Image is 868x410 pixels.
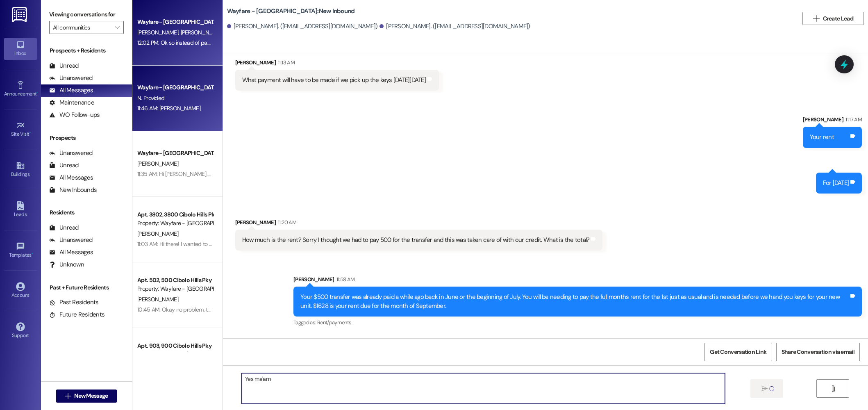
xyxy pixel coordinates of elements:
[49,111,100,119] div: WO Follow-ups
[276,218,296,227] div: 11:20 AM
[4,280,37,302] a: Account
[12,7,29,22] img: ResiDesk Logo
[137,39,336,46] div: 12:02 PM: Ok so instead of paying rent for unit 3203 we will just pay rent for unit 801
[830,385,836,392] i: 
[56,389,117,403] button: New Message
[137,342,213,350] div: Apt. 903, 900 Cibolo Hills Pky
[137,149,213,157] div: Wayfare - [GEOGRAPHIC_DATA]
[782,348,854,356] span: Share Conversation via email
[137,94,164,102] span: N. Provided
[36,90,38,96] span: •
[334,275,355,284] div: 11:58 AM
[41,283,132,292] div: Past + Future Residents
[823,14,853,23] span: Create Lead
[4,159,37,181] a: Buildings
[49,8,124,21] label: Viewing conversations for
[137,219,213,228] div: Property: Wayfare - [GEOGRAPHIC_DATA]
[379,22,530,31] div: [PERSON_NAME]. ([EMAIL_ADDRESS][DOMAIN_NAME])
[242,236,590,244] div: How much is the rent? Sorry I thought we had to pay 500 for the transfer and this was taken care ...
[704,343,772,361] button: Get Conversation Link
[41,46,132,55] div: Prospects + Residents
[41,134,132,142] div: Prospects
[49,298,99,307] div: Past Residents
[137,105,200,112] div: 11:46 AM: [PERSON_NAME]
[293,275,862,287] div: [PERSON_NAME]
[137,296,178,303] span: [PERSON_NAME]
[137,276,213,285] div: Apt. 502, 500 Cibolo Hills Pky
[4,38,37,60] a: Inbox
[137,350,213,359] div: Property: Wayfare - [GEOGRAPHIC_DATA]
[49,74,93,82] div: Unanswered
[49,173,93,182] div: All Messages
[49,161,79,170] div: Unread
[4,118,37,141] a: Site Visit •
[242,373,725,404] textarea: Yes ma'am
[53,21,111,34] input: All communities
[823,179,849,187] div: For [DATE]
[49,236,93,244] div: Unanswered
[710,348,766,356] span: Get Conversation Link
[49,98,94,107] div: Maintenance
[276,58,295,67] div: 11:13 AM
[137,285,213,293] div: Property: Wayfare - [GEOGRAPHIC_DATA]
[227,7,355,16] b: Wayfare - [GEOGRAPHIC_DATA]: New Inbound
[49,223,79,232] div: Unread
[32,251,33,257] span: •
[227,22,378,31] div: [PERSON_NAME]. ([EMAIL_ADDRESS][DOMAIN_NAME])
[137,210,213,219] div: Apt. 3802, 3800 Cibolo Hills Pky
[843,115,862,124] div: 11:17 AM
[235,58,439,70] div: [PERSON_NAME]
[65,393,71,399] i: 
[49,61,79,70] div: Unread
[49,86,93,95] div: All Messages
[761,385,768,392] i: 
[300,293,849,310] div: Your $500 transfer was already paid a while ago back in June or the beginning of July. You will b...
[4,239,37,262] a: Templates •
[4,199,37,221] a: Leads
[30,130,31,136] span: •
[4,320,37,342] a: Support
[317,319,352,326] span: Rent/payments
[137,29,181,36] span: [PERSON_NAME]
[74,392,108,400] span: New Message
[137,18,213,26] div: Wayfare - [GEOGRAPHIC_DATA]
[49,186,97,194] div: New Inbounds
[803,115,862,127] div: [PERSON_NAME]
[49,260,84,269] div: Unknown
[810,133,834,141] div: Your rent
[776,343,860,361] button: Share Conversation via email
[137,306,252,313] div: 10:45 AM: Okay no problem, thank you for trying
[137,160,178,167] span: [PERSON_NAME]
[180,29,221,36] span: [PERSON_NAME]
[137,83,213,92] div: Wayfare - [GEOGRAPHIC_DATA]
[293,317,862,328] div: Tagged as:
[49,248,93,257] div: All Messages
[242,76,426,84] div: What payment will have to be made if we pick up the keys [DATE][DATE]
[49,149,93,157] div: Unanswered
[813,15,819,22] i: 
[41,208,132,217] div: Residents
[49,310,105,319] div: Future Residents
[802,12,864,25] button: Create Lead
[235,218,603,230] div: [PERSON_NAME]
[137,230,178,237] span: [PERSON_NAME]
[115,24,119,31] i: 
